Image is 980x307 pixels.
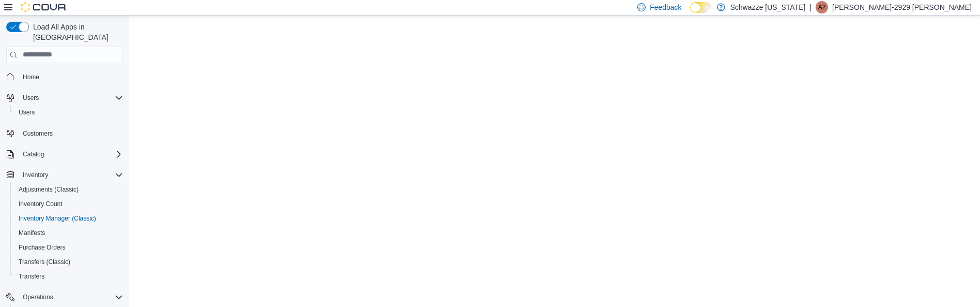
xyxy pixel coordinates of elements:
a: Adjustments (Classic) [14,183,83,196]
span: A2 [818,1,826,13]
span: Catalog [23,150,44,158]
button: Users [10,105,127,120]
span: Manifests [14,227,123,239]
button: Transfers [10,269,127,284]
button: Adjustments (Classic) [10,182,127,197]
span: Inventory Manager (Classic) [14,212,123,225]
span: Transfers (Classic) [14,256,123,268]
button: Inventory Count [10,197,127,211]
a: Customers [19,127,57,140]
button: Inventory [19,169,52,181]
button: Manifests [10,226,127,240]
span: Users [19,92,123,104]
span: Operations [23,293,53,301]
button: Inventory Manager (Classic) [10,211,127,226]
button: Transfers (Classic) [10,255,127,269]
span: Home [19,70,123,83]
a: Home [19,71,43,83]
span: Feedback [650,2,681,12]
span: Catalog [19,148,123,160]
span: Adjustments (Classic) [14,183,123,196]
input: Dark Mode [690,2,712,13]
span: Inventory Count [19,200,63,208]
a: Manifests [14,227,49,239]
button: Users [2,91,127,105]
button: Customers [2,126,127,141]
span: Transfers [19,272,44,281]
a: Purchase Orders [14,241,70,254]
span: Dark Mode [690,13,691,13]
a: Transfers [14,270,49,283]
span: Customers [19,127,123,140]
span: Purchase Orders [19,243,66,252]
span: Manifests [19,229,45,237]
span: Customers [23,129,53,138]
button: Catalog [2,147,127,162]
button: Inventory [2,168,127,182]
span: Load All Apps in [GEOGRAPHIC_DATA] [29,22,123,42]
p: | [809,1,811,13]
span: Inventory [23,171,48,179]
span: Inventory Manager (Classic) [19,214,96,223]
button: Home [2,69,127,84]
span: Operations [19,291,123,303]
a: Transfers (Classic) [14,256,74,268]
span: Transfers (Classic) [19,258,70,266]
a: Inventory Manager (Classic) [14,212,100,225]
p: [PERSON_NAME]-2929 [PERSON_NAME] [832,1,972,13]
button: Operations [2,290,127,304]
img: Cova [21,2,67,12]
a: Users [14,106,39,119]
span: Purchase Orders [14,241,123,254]
span: Users [23,94,39,102]
span: Users [19,108,35,116]
button: Users [19,92,43,104]
button: Operations [19,291,57,303]
a: Inventory Count [14,198,67,210]
span: Inventory [19,169,123,181]
span: Inventory Count [14,198,123,210]
button: Purchase Orders [10,240,127,255]
span: Transfers [14,270,123,283]
div: Adrian-2929 Telles [816,1,828,13]
button: Catalog [19,148,48,160]
span: Home [23,73,39,81]
p: Schwazze [US_STATE] [730,1,806,13]
span: Users [14,106,123,119]
span: Adjustments (Classic) [19,185,79,194]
